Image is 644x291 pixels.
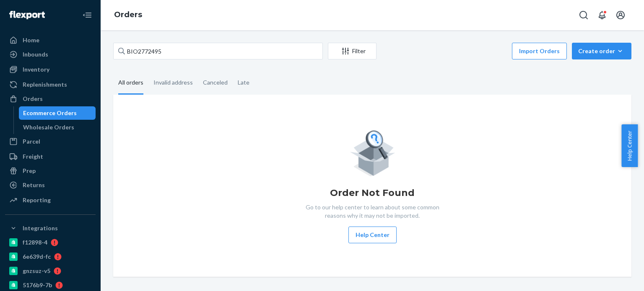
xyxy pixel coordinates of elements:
button: Open account menu [612,7,629,23]
div: Inventory [23,65,49,74]
a: gnzsuz-v5 [5,264,96,278]
button: Open notifications [594,7,610,23]
input: Search orders [113,43,323,59]
div: All orders [118,72,143,95]
a: f12898-4 [5,236,96,249]
div: Orders [23,95,43,103]
div: Ecommerce Orders [23,109,77,117]
div: Wholesale Orders [23,123,74,131]
a: Orders [5,92,96,106]
button: Integrations [5,221,96,235]
a: Reporting [5,193,96,207]
div: Prep [23,167,36,175]
div: f12898-4 [23,238,47,247]
img: Empty list [350,128,395,176]
a: Freight [5,150,96,163]
a: 6e639d-fc [5,250,96,263]
button: Filter [328,43,377,59]
button: Close Navigation [79,7,96,23]
div: 5176b9-7b [23,281,52,289]
div: Create order [578,47,625,55]
div: Invalid address [153,72,193,93]
div: Canceled [203,72,228,93]
img: Flexport logo [9,11,45,19]
a: Inventory [5,63,96,76]
div: Freight [23,152,43,161]
a: Inbounds [5,48,96,61]
a: Home [5,33,96,47]
button: Help Center [348,227,397,243]
a: Parcel [5,135,96,148]
div: Reporting [23,196,51,204]
a: Wholesale Orders [19,121,96,134]
button: Create order [572,43,631,59]
a: Replenishments [5,78,96,91]
div: Home [23,36,39,44]
div: Returns [23,181,45,189]
button: Open Search Box [575,7,592,23]
button: Import Orders [512,43,567,59]
a: Prep [5,164,96,178]
button: Help Center [621,124,638,167]
div: Late [238,72,249,93]
div: Replenishments [23,80,67,89]
div: Integrations [23,224,58,232]
a: Orders [114,10,142,19]
p: Go to our help center to learn about some common reasons why it may not be imported. [299,203,446,220]
a: Returns [5,178,96,192]
div: gnzsuz-v5 [23,267,50,275]
div: Inbounds [23,50,48,59]
h1: Order Not Found [330,186,415,200]
div: Parcel [23,137,40,146]
ol: breadcrumbs [107,3,149,27]
div: Filter [328,47,376,55]
div: 6e639d-fc [23,252,51,261]
a: Ecommerce Orders [19,106,96,120]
